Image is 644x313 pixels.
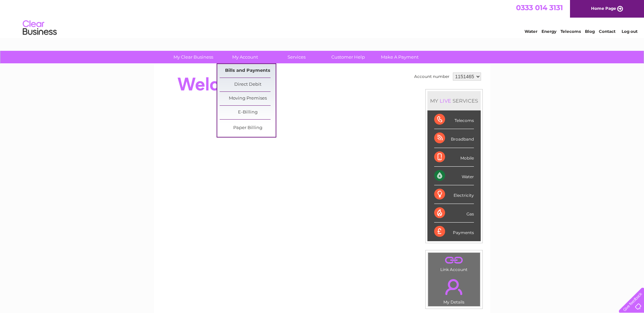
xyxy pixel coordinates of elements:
[217,51,273,63] a: My Account
[434,167,474,185] div: Water
[22,18,57,38] img: logo.png
[220,92,276,105] a: Moving Premises
[541,29,556,34] a: Energy
[585,29,595,34] a: Blog
[430,254,478,266] a: .
[434,185,474,204] div: Electricity
[428,252,480,274] td: Link Account
[622,29,638,34] a: Log out
[372,51,428,63] a: Make A Payment
[162,4,483,33] div: Clear Business is a trading name of Verastar Limited (registered in [GEOGRAPHIC_DATA] No. 3667643...
[220,64,276,78] a: Bills and Payments
[560,29,581,34] a: Telecoms
[220,121,276,135] a: Paper Billing
[269,51,325,63] a: Services
[220,78,276,91] a: Direct Debit
[516,3,563,12] a: 0333 014 3131
[434,148,474,167] div: Mobile
[320,51,376,63] a: Customer Help
[438,98,453,104] div: LIVE
[428,273,480,307] td: My Details
[434,110,474,129] div: Telecoms
[599,29,615,34] a: Contact
[434,204,474,223] div: Gas
[525,29,537,34] a: Water
[220,106,276,119] a: E-Billing
[430,275,478,299] a: .
[434,129,474,148] div: Broadband
[412,71,451,82] td: Account number
[427,91,481,110] div: MY SERVICES
[165,51,221,63] a: My Clear Business
[434,223,474,241] div: Payments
